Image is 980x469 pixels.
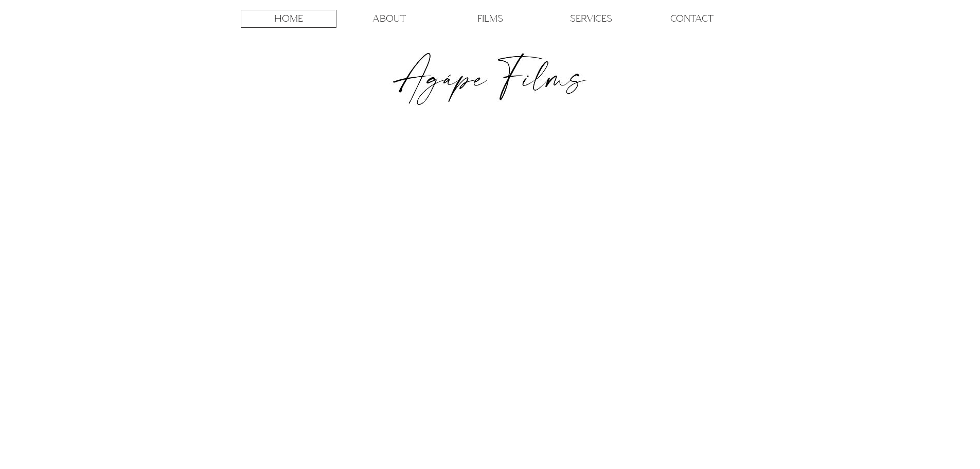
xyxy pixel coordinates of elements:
[274,10,303,27] p: HOME
[670,10,714,27] p: CONTACT
[238,10,742,28] nav: Site
[241,10,336,28] a: HOME
[477,10,503,27] p: FILMS
[342,10,437,28] a: ABOUT
[543,10,639,28] a: SERVICES
[644,10,740,28] a: CONTACT
[570,10,612,27] p: SERVICES
[442,10,538,28] a: FILMS
[372,10,406,27] p: ABOUT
